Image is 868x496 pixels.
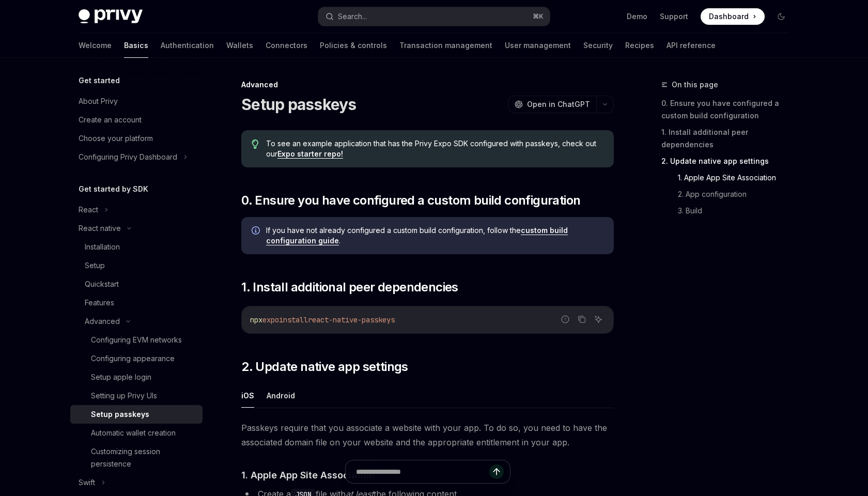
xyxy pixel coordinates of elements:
span: To see an example application that has the Privy Expo SDK configured with passkeys, check out our [266,138,603,159]
div: Automatic wallet creation [91,427,176,439]
div: Setup [85,259,105,272]
button: iOS [241,383,254,408]
span: Dashboard [709,11,749,22]
div: Advanced [241,80,614,90]
a: Choose your platform [70,129,203,148]
a: Recipes [625,33,654,58]
span: react-native-passkeys [308,315,395,324]
a: Quickstart [70,275,203,293]
span: 1. Install additional peer dependencies [241,279,458,296]
button: Toggle dark mode [773,8,789,25]
a: Welcome [79,33,112,58]
a: 2. App configuration [678,186,798,203]
div: Customizing session persistence [91,445,196,470]
a: Installation [70,238,203,256]
a: Policies & controls [320,33,387,58]
div: Configuring appearance [91,352,175,365]
a: Support [660,11,688,22]
div: Setting up Privy UIs [91,390,157,402]
div: About Privy [79,95,118,107]
span: ⌘ K [533,12,544,21]
a: API reference [667,33,716,58]
span: If you have not already configured a custom build configuration, follow the . [266,225,603,246]
svg: Tip [252,139,259,149]
a: Wallets [226,33,253,58]
a: 1. Apple App Site Association [678,169,798,186]
div: Quickstart [85,278,119,290]
button: Copy the contents from the code block [575,313,588,326]
button: Ask AI [592,313,605,326]
div: React [79,204,98,216]
a: Customizing session persistence [70,442,203,473]
h1: Setup passkeys [241,95,357,114]
span: On this page [672,79,718,91]
a: Features [70,293,203,312]
a: Create an account [70,111,203,129]
a: Setup apple login [70,368,203,386]
button: Send message [489,464,504,479]
a: Configuring appearance [70,349,203,368]
div: Features [85,297,114,309]
h5: Get started [79,74,120,87]
div: Create an account [79,114,142,126]
a: Setup [70,256,203,275]
a: Basics [124,33,148,58]
div: Swift [79,476,95,489]
span: Passkeys require that you associate a website with your app. To do so, you need to have the assoc... [241,421,614,450]
a: Setup passkeys [70,405,203,424]
a: 2. Update native app settings [661,153,798,169]
a: Dashboard [701,8,765,25]
div: Search... [338,10,367,23]
a: 1. Install additional peer dependencies [661,124,798,153]
span: 2. Update native app settings [241,359,408,375]
span: install [279,315,308,324]
a: Authentication [161,33,214,58]
svg: Info [252,226,262,237]
div: Choose your platform [79,132,153,145]
div: Setup apple login [91,371,151,383]
a: Automatic wallet creation [70,424,203,442]
button: Report incorrect code [559,313,572,326]
span: 0. Ensure you have configured a custom build configuration [241,192,580,209]
button: Search...⌘K [318,7,550,26]
a: Security [583,33,613,58]
a: Setting up Privy UIs [70,386,203,405]
a: Transaction management [399,33,492,58]
a: Demo [627,11,647,22]
div: Configuring Privy Dashboard [79,151,177,163]
a: Connectors [266,33,307,58]
h5: Get started by SDK [79,183,148,195]
a: 3. Build [678,203,798,219]
button: Open in ChatGPT [508,96,596,113]
div: Installation [85,241,120,253]
span: Open in ChatGPT [527,99,590,110]
div: Advanced [85,315,120,328]
span: npx [250,315,262,324]
a: User management [505,33,571,58]
img: dark logo [79,9,143,24]
a: About Privy [70,92,203,111]
div: Setup passkeys [91,408,149,421]
span: expo [262,315,279,324]
button: Android [267,383,295,408]
a: 0. Ensure you have configured a custom build configuration [661,95,798,124]
div: React native [79,222,121,235]
a: Expo starter repo! [277,149,343,159]
a: Configuring EVM networks [70,331,203,349]
div: Configuring EVM networks [91,334,182,346]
